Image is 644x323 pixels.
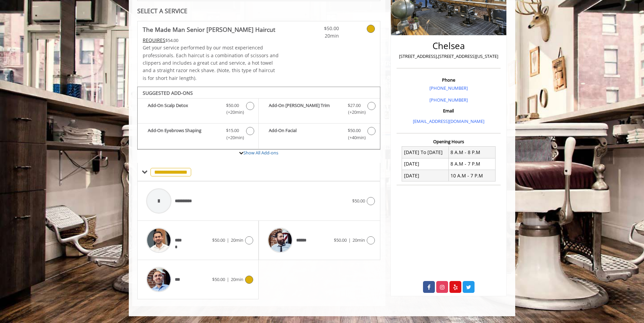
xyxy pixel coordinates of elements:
[262,102,376,118] label: Add-On Beard Trim
[398,41,499,51] h2: Chelsea
[344,134,364,141] span: (+40min )
[137,87,380,150] div: The Made Man Senior Barber Haircut Add-onS
[352,198,365,204] span: $50.00
[223,134,243,141] span: (+20min )
[402,170,449,181] td: [DATE]
[269,102,341,116] b: Add-On [PERSON_NAME] Trim
[398,53,499,60] p: [STREET_ADDRESS],[STREET_ADDRESS][US_STATE]
[143,37,279,44] div: $54.00
[269,127,341,141] b: Add-On Facial
[448,170,495,181] td: 10 A.M - 7 P.M
[413,118,484,124] a: [EMAIL_ADDRESS][DOMAIN_NAME]
[262,127,376,143] label: Add-On Facial
[429,97,468,103] a: [PHONE_NUMBER]
[212,237,225,243] span: $50.00
[141,102,255,118] label: Add-On Scalp Detox
[429,85,468,91] a: [PHONE_NUMBER]
[448,158,495,170] td: 8 A.M - 7 P.M
[227,276,229,282] span: |
[223,109,243,116] span: (+20min )
[226,102,239,109] span: $50.00
[231,237,243,243] span: 20min
[299,32,339,40] span: 20min
[353,237,365,243] span: 20min
[299,25,339,32] span: $50.00
[143,90,193,96] b: SUGGESTED ADD-ONS
[226,127,239,134] span: $15.00
[148,127,219,141] b: Add-On Eyebrows Shaping
[402,158,449,170] td: [DATE]
[448,147,495,158] td: 8 A.M - 8 P.M
[137,8,380,14] div: SELECT A SERVICE
[231,276,243,282] span: 20min
[143,44,279,82] p: Get your service performed by our most experienced professionals. Each haircut is a combination o...
[227,237,229,243] span: |
[398,108,499,113] h3: Email
[344,109,364,116] span: (+20min )
[212,276,225,282] span: $50.00
[397,139,501,144] h3: Opening Hours
[148,102,219,116] b: Add-On Scalp Detox
[141,127,255,143] label: Add-On Eyebrows Shaping
[398,78,499,82] h3: Phone
[143,25,275,34] b: The Made Man Senior [PERSON_NAME] Haircut
[143,37,165,43] span: This service needs some Advance to be paid before we block your appointment
[348,127,361,134] span: $50.00
[334,237,347,243] span: $50.00
[243,150,278,156] a: Show All Add-ons
[348,102,361,109] span: $27.00
[348,237,351,243] span: |
[402,147,449,158] td: [DATE] To [DATE]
